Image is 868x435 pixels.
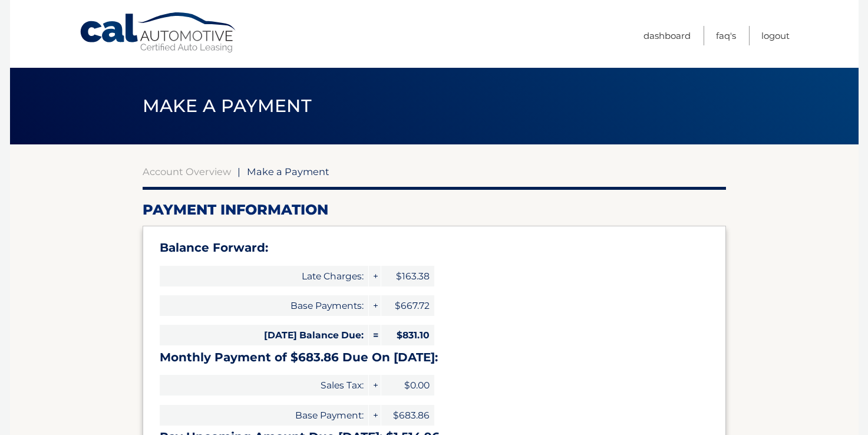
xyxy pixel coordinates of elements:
a: FAQ's [716,26,736,45]
span: $667.72 [381,295,434,316]
span: + [369,405,381,426]
a: Dashboard [643,26,691,45]
span: $683.86 [381,405,434,426]
span: [DATE] Balance Due: [160,325,368,345]
span: Make a Payment [247,166,329,177]
h3: Balance Forward: [160,240,709,255]
span: + [369,266,381,286]
a: Logout [761,26,790,45]
a: Cal Automotive [79,12,238,54]
span: Base Payments: [160,295,368,316]
h3: Monthly Payment of $683.86 Due On [DATE]: [160,350,709,365]
span: = [369,325,381,345]
h2: Payment Information [143,201,726,219]
span: Base Payment: [160,405,368,426]
span: $163.38 [381,266,434,286]
span: Late Charges: [160,266,368,286]
span: $0.00 [381,375,434,396]
span: Make a Payment [143,95,312,117]
span: | [237,166,240,177]
a: Account Overview [143,166,231,177]
span: + [369,375,381,396]
span: + [369,295,381,316]
span: Sales Tax: [160,375,368,396]
span: $831.10 [381,325,434,345]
